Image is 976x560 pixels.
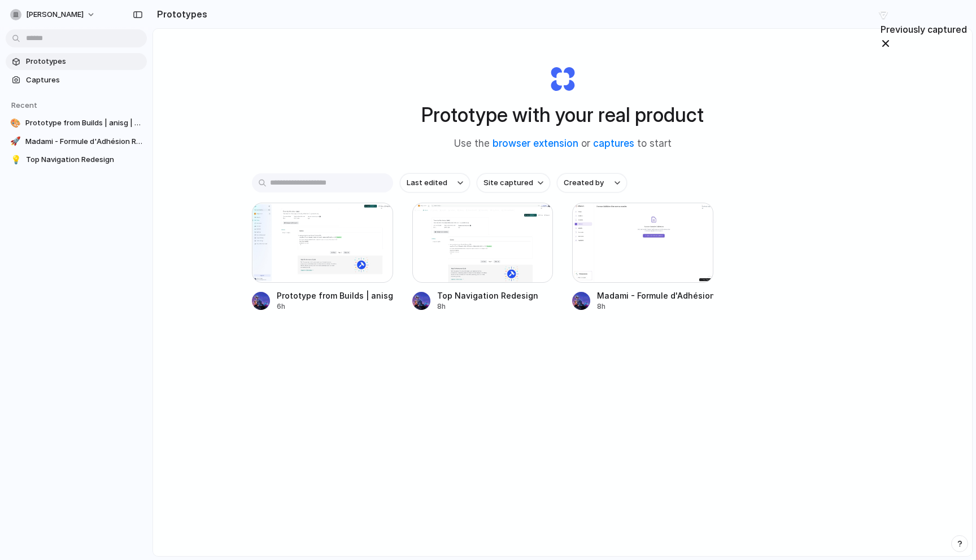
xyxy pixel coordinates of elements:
[6,6,101,24] button: [PERSON_NAME]
[557,173,627,193] button: Created by
[454,137,672,151] span: Use the or to start
[593,138,634,149] a: captures
[10,154,21,165] div: 💡
[6,72,147,89] a: Captures
[597,290,713,301] div: Madami - Formule d'Adhésion Redesign
[25,117,142,129] span: Prototype from Builds | anisg | Netlify
[277,290,393,301] div: Prototype from Builds | anisg | Netlify
[10,117,21,129] div: 🎨
[6,133,147,150] a: 🚀Madami - Formule d'Adhésion Redesign
[421,100,704,130] h1: Prototype with your real product
[6,115,147,132] a: 🎨Prototype from Builds | anisg | Netlify
[26,154,142,165] span: Top Navigation Redesign
[572,203,713,312] a: Madami - Formule d'Adhésion RedesignMadami - Formule d'Adhésion Redesign8h
[277,301,393,312] div: 6h
[10,136,21,147] div: 🚀
[437,290,538,301] div: Top Navigation Redesign
[26,9,84,20] span: [PERSON_NAME]
[477,173,550,193] button: Site captured
[11,100,37,110] span: Recent
[597,301,713,312] div: 8h
[412,203,554,312] a: Top Navigation RedesignTop Navigation Redesign8h
[252,203,393,312] a: Prototype from Builds | anisg | NetlifyPrototype from Builds | anisg | Netlify6h
[483,177,533,189] span: Site captured
[25,136,142,147] span: Madami - Formule d'Adhésion Redesign
[437,301,538,312] div: 8h
[493,138,578,149] a: browser extension
[26,56,142,67] span: Prototypes
[6,53,147,70] a: Prototypes
[407,177,447,189] span: Last edited
[152,7,207,21] h2: Prototypes
[26,75,142,86] span: Captures
[400,173,470,193] button: Last edited
[564,177,604,189] span: Created by
[6,151,147,168] a: 💡Top Navigation Redesign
